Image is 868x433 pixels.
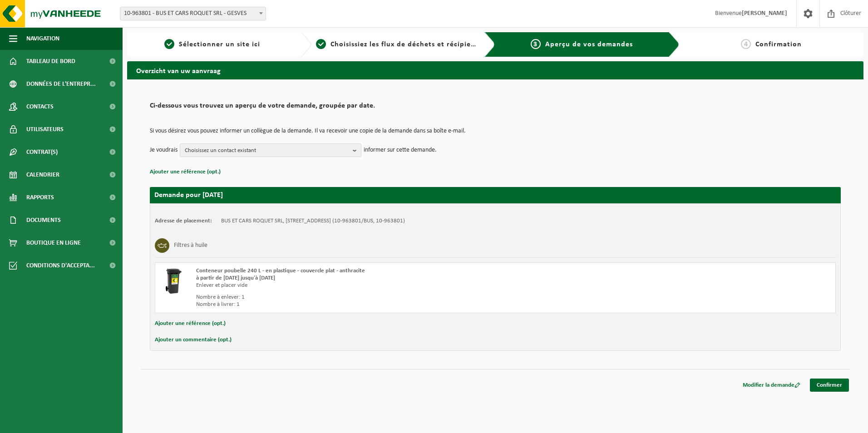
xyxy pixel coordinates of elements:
[164,39,174,49] span: 1
[196,275,275,281] strong: à partir de [DATE] jusqu'à [DATE]
[196,268,365,274] span: Conteneur poubelle 240 L - en plastique - couvercle plat - anthracite
[545,41,633,48] span: Aperçu de vos demandes
[179,41,260,48] span: Sélectionner un site ici
[741,39,751,49] span: 4
[174,238,207,253] h3: Filtres à huile
[155,318,226,330] button: Ajouter une référence (opt.)
[150,102,841,114] h2: Ci-dessous vous trouvez un aperçu de votre demande, groupée par date.
[755,41,802,48] span: Confirmation
[120,7,266,20] span: 10-963801 - BUS ET CARS ROQUET SRL - GESVES
[155,218,212,224] strong: Adresse de placement:
[150,166,221,178] button: Ajouter une référence (opt.)
[154,192,223,199] strong: Demande pour [DATE]
[316,39,326,49] span: 2
[150,128,841,134] p: Si vous désirez vous pouvez informer un collègue de la demande. Il va recevoir une copie de la de...
[742,10,787,17] strong: [PERSON_NAME]
[26,27,59,50] span: Navigation
[196,301,532,308] div: Nombre à livrer: 1
[127,61,863,79] h2: Overzicht van uw aanvraag
[330,41,482,48] span: Choisissiez les flux de déchets et récipients
[26,231,81,254] span: Boutique en ligne
[221,217,405,225] td: BUS ET CARS ROQUET SRL, [STREET_ADDRESS] (10-963801/BUS, 10-963801)
[160,267,187,295] img: WB-0240-HPE-BK-01.png
[736,379,807,392] a: Modifier la demande
[120,7,266,20] span: 10-963801 - BUS ET CARS ROQUET SRL - GESVES
[26,163,59,186] span: Calendrier
[5,413,152,433] iframe: chat widget
[185,144,349,157] span: Choisissez un contact existant
[26,73,96,95] span: Données de l'entrepr...
[132,39,293,50] a: 1Sélectionner un site ici
[26,209,61,231] span: Documents
[26,254,95,277] span: Conditions d'accepta...
[26,118,64,141] span: Utilisateurs
[531,39,541,49] span: 3
[316,39,478,50] a: 2Choisissiez les flux de déchets et récipients
[26,186,54,209] span: Rapports
[155,334,232,346] button: Ajouter un commentaire (opt.)
[196,294,532,301] div: Nombre à enlever: 1
[196,282,532,289] div: Enlever et placer vide
[26,141,58,163] span: Contrat(s)
[150,143,178,157] p: Je voudrais
[364,143,437,157] p: informer sur cette demande.
[26,95,54,118] span: Contacts
[26,50,75,73] span: Tableau de bord
[180,143,361,157] button: Choisissez un contact existant
[810,379,849,392] a: Confirmer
